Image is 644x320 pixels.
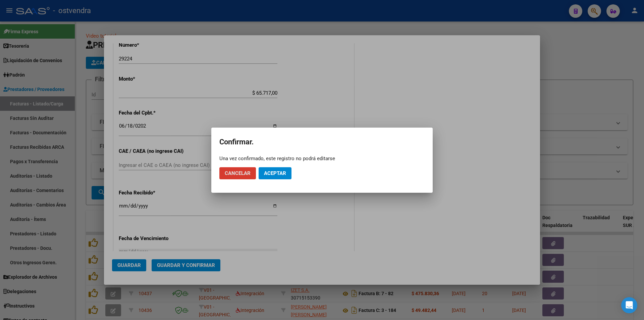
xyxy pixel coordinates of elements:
[264,170,286,176] span: Aceptar
[219,167,256,179] button: Cancelar
[219,136,425,148] h2: Confirmar.
[259,167,291,179] button: Aceptar
[621,297,637,313] div: Open Intercom Messenger
[219,155,425,162] div: Una vez confirmado, este registro no podrá editarse
[225,170,251,176] span: Cancelar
